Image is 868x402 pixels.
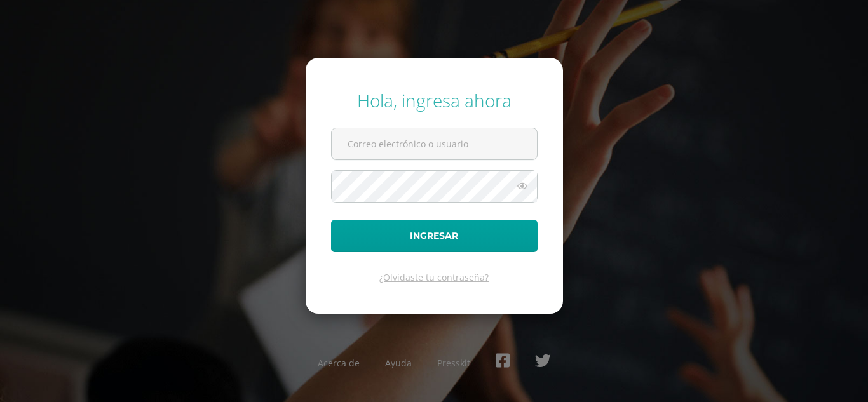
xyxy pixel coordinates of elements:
[331,220,538,252] button: Ingresar
[437,357,470,369] a: Presskit
[332,128,537,159] input: Correo electrónico o usuario
[379,271,489,283] a: ¿Olvidaste tu contraseña?
[385,357,412,369] a: Ayuda
[318,357,360,369] a: Acerca de
[331,88,538,112] div: Hola, ingresa ahora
